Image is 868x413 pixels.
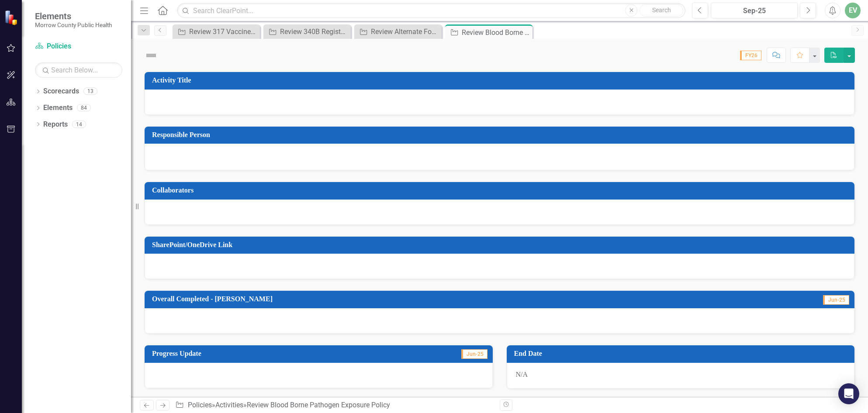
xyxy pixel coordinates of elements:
[215,401,243,409] a: Activities
[714,6,795,16] div: Sep-25
[280,26,349,37] div: Review 340B Registration and Compliance Policy
[77,104,91,112] div: 84
[43,120,68,130] a: Reports
[72,120,86,128] div: 14
[189,26,258,37] div: Review 317 Vaccine Policy
[514,350,851,358] h3: End Date
[152,295,722,303] h3: Overall Completed - [PERSON_NAME]
[823,295,849,305] span: Jun-25
[144,48,158,62] img: Not Defined
[4,10,20,25] img: ClearPoint Strategy
[35,62,122,78] input: Search Below...
[461,349,488,359] span: Jun-25
[83,88,97,95] div: 13
[838,383,859,404] div: Open Intercom Messenger
[356,26,439,37] a: Review Alternate Format Policy
[175,26,258,37] a: Review 317 Vaccine Policy
[652,7,671,14] span: Search
[740,51,761,60] span: FY26
[266,26,349,37] a: Review 340B Registration and Compliance Policy
[152,76,850,84] h3: Activity Title
[177,3,685,18] input: Search ClearPoint...
[188,401,212,409] a: Policies
[640,4,683,17] button: Search
[507,363,855,389] div: N/A
[175,400,493,410] div: » »
[462,27,530,38] div: Review Blood Borne Pathogen Exposure Policy
[371,26,439,37] div: Review Alternate Format Policy
[43,103,73,113] a: Elements
[711,3,798,18] button: Sep-25
[152,350,369,358] h3: Progress Update
[35,21,112,28] small: Morrow County Public Health
[247,401,390,409] div: Review Blood Borne Pathogen Exposure Policy
[845,3,861,18] button: EV
[152,241,850,249] h3: SharePoint/OneDrive Link
[152,186,850,194] h3: Collaborators
[43,86,79,96] a: Scorecards
[35,41,122,52] a: Policies
[152,131,850,139] h3: Responsible Person
[35,11,112,21] span: Elements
